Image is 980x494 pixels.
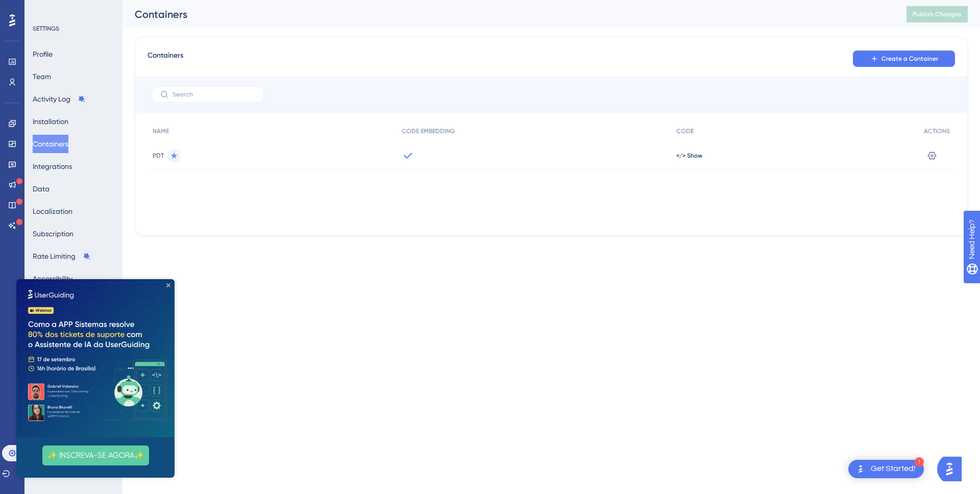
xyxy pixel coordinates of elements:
[913,10,962,18] span: Publish Changes
[153,127,169,135] span: NAME
[915,457,924,466] div: 1
[135,7,881,21] div: Containers
[33,202,72,220] button: Localization
[853,51,955,67] button: Create a Container
[33,247,91,265] button: Rate Limiting
[33,269,72,288] button: Accessibility
[33,225,73,243] button: Subscription
[906,6,968,22] button: Publish Changes
[33,112,68,131] button: Installation
[148,50,183,68] span: Containers
[33,180,50,198] button: Data
[33,24,115,33] div: SETTINGS
[848,460,924,478] div: Open Get Started! checklist, remaining modules: 1
[676,127,694,135] span: CODE
[871,463,916,475] div: Get Started!
[150,4,154,8] div: Close Preview
[881,55,938,63] span: Create a Container
[937,454,968,484] iframe: UserGuiding AI Assistant Launcher
[676,152,702,160] button: </> Show
[33,90,86,108] button: Activity Log
[402,127,455,135] span: CODE EMBEDDING
[33,157,72,176] button: Integrations
[33,67,51,86] button: Team
[173,91,255,98] input: Search
[24,3,64,15] span: Need Help?
[924,127,950,135] span: ACTIONS
[854,463,867,475] img: launcher-image-alternative-text
[153,152,164,160] span: PDT
[33,45,53,63] button: Profile
[33,135,68,153] button: Containers
[26,166,133,186] button: ✨ INSCREVA-SE AGORA✨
